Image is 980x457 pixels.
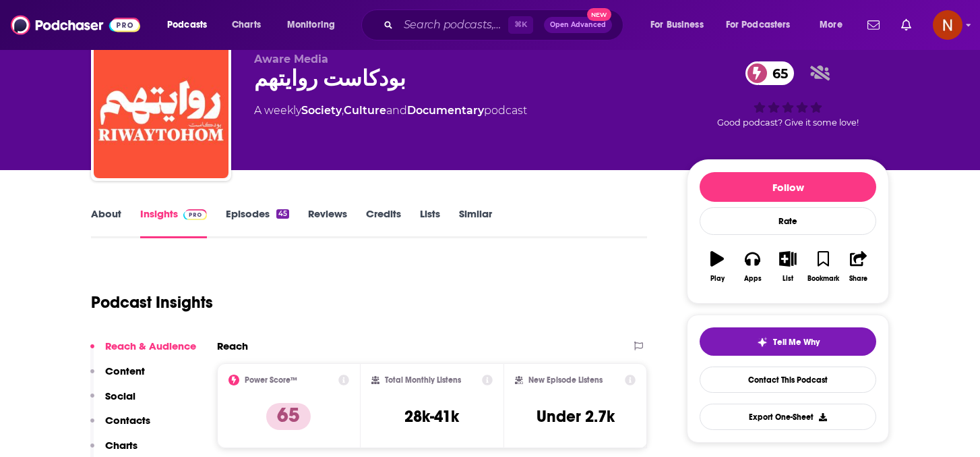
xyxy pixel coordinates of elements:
span: Monitoring [287,16,335,34]
span: Podcasts [167,16,207,34]
a: Society [301,104,342,117]
p: Contacts [105,414,150,427]
img: Podchaser Pro [183,209,207,220]
button: open menu [810,14,859,36]
a: About [91,207,121,238]
a: InsightsPodchaser Pro [140,207,207,238]
p: 65 [266,403,311,430]
button: open menu [641,14,721,36]
button: Social [90,389,135,414]
button: tell me why sparkleTell Me Why [700,327,876,356]
div: List [783,275,793,283]
img: بودكاست روايتهم [94,43,228,178]
span: Open Advanced [550,22,606,28]
div: Rate [700,207,876,235]
span: Good podcast? Give it some love! [717,117,859,128]
h1: Podcast Insights [91,292,213,313]
button: open menu [278,14,353,36]
a: Similar [459,207,492,238]
button: Play [700,242,735,291]
a: Reviews [308,207,347,238]
span: For Podcasters [726,16,791,34]
span: More [820,16,843,34]
a: Culture [344,104,386,117]
button: Apps [735,242,770,291]
button: open menu [158,14,224,36]
div: Search podcasts, credits, & more... [374,9,636,41]
span: Logged in as AdelNBM [933,10,962,40]
p: Charts [105,439,137,452]
input: Search podcasts, credits, & more... [398,14,508,36]
h2: Reach [217,340,248,352]
span: Aware Media [254,53,328,65]
button: Reach & Audience [90,340,196,365]
div: 65Good podcast? Give it some love! [687,53,889,136]
p: Content [105,365,145,377]
a: Credits [366,207,401,238]
button: Show profile menu [933,10,962,40]
span: and [386,104,407,117]
a: Contact This Podcast [700,367,876,393]
p: Social [105,389,135,402]
a: 65 [745,61,795,85]
div: Bookmark [807,275,839,283]
div: Share [849,275,867,283]
button: Contacts [90,414,150,439]
a: Lists [420,207,440,238]
p: Reach & Audience [105,340,196,352]
div: Play [710,275,725,283]
button: Share [841,242,876,291]
img: Podchaser - Follow, Share and Rate Podcasts [11,12,140,38]
span: Tell Me Why [773,337,820,348]
button: open menu [717,14,810,36]
button: Follow [700,172,876,202]
a: Documentary [407,104,484,117]
div: 45 [276,209,289,219]
div: A weekly podcast [254,103,527,119]
span: ⌘ K [508,16,533,34]
span: Charts [232,16,261,34]
h3: Under 2.7k [537,406,615,427]
h2: New Episode Listens [528,375,603,385]
div: Apps [744,275,762,283]
button: List [770,242,805,291]
button: Bookmark [805,242,840,291]
h2: Power Score™ [245,375,297,385]
span: , [342,104,344,117]
a: Episodes45 [226,207,289,238]
img: tell me why sparkle [757,337,768,348]
img: User Profile [933,10,962,40]
button: Export One-Sheet [700,404,876,430]
span: 65 [759,61,795,85]
button: Content [90,365,145,389]
span: For Business [650,16,704,34]
button: Open AdvancedNew [544,17,612,33]
a: Charts [223,14,269,36]
h2: Total Monthly Listens [385,375,461,385]
span: New [587,8,611,21]
a: Show notifications dropdown [862,14,885,36]
h3: 28k-41k [404,406,459,427]
a: Show notifications dropdown [896,14,917,36]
